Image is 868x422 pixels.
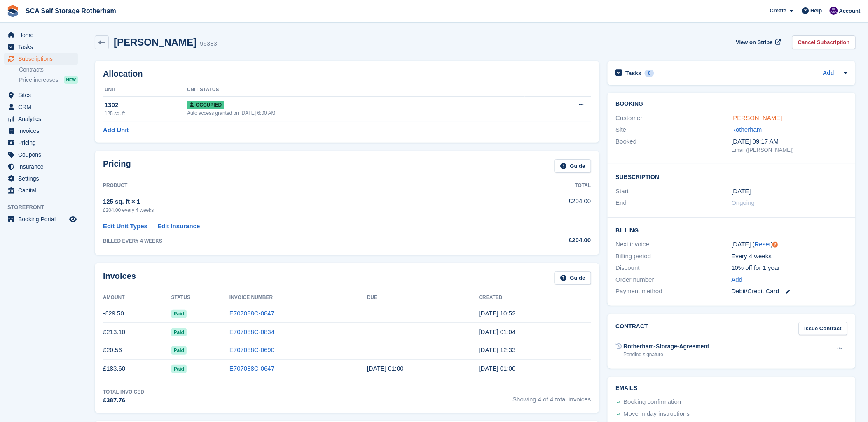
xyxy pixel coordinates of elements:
[500,236,591,245] div: £204.00
[732,252,847,261] div: Every 4 weeks
[4,41,78,53] a: menu
[103,359,171,378] td: £183.60
[770,7,786,15] span: Create
[105,100,187,110] div: 1302
[626,70,642,77] h2: Tasks
[19,66,78,74] a: Contracts
[19,75,78,84] a: Price increases NEW
[103,206,500,214] div: £204.00 every 4 weeks
[616,385,847,392] h2: Emails
[500,192,591,218] td: £204.00
[732,263,847,273] div: 10% off for 1 year
[616,198,732,208] div: End
[105,110,187,117] div: 125 sq. ft
[645,70,654,77] div: 0
[624,351,709,358] div: Pending signature
[616,125,732,134] div: Site
[4,161,78,172] a: menu
[616,172,847,181] h2: Subscription
[4,173,78,184] a: menu
[732,146,847,154] div: Email ([PERSON_NAME])
[103,222,147,231] a: Edit Unit Types
[616,226,847,234] h2: Billing
[103,83,187,97] th: Unit
[18,53,68,65] span: Subscriptions
[103,271,136,285] h2: Invoices
[479,328,516,335] time: 2025-08-17 00:04:13 UTC
[4,125,78,137] a: menu
[187,83,525,97] th: Unit Status
[171,291,229,304] th: Status
[616,114,732,123] div: Customer
[18,185,68,196] span: Capital
[4,149,78,160] a: menu
[18,161,68,172] span: Insurance
[229,365,274,372] a: E707088C-0647
[736,38,773,46] span: View on Stripe
[4,101,78,113] a: menu
[18,41,68,53] span: Tasks
[839,7,861,15] span: Account
[732,114,782,121] a: [PERSON_NAME]
[4,185,78,196] a: menu
[18,101,68,113] span: CRM
[229,346,274,353] a: E707088C-0690
[18,89,68,101] span: Sites
[616,252,732,261] div: Billing period
[4,137,78,148] a: menu
[811,7,822,15] span: Help
[732,187,751,196] time: 2025-07-20 00:00:00 UTC
[732,275,743,285] a: Add
[229,310,274,317] a: E707088C-0847
[624,342,709,351] div: Rotherham-Storage-Agreement
[229,291,367,304] th: Invoice Number
[500,179,591,192] th: Total
[616,275,732,285] div: Order number
[103,179,500,192] th: Product
[18,29,68,41] span: Home
[732,199,755,206] span: Ongoing
[513,388,591,405] span: Showing 4 of 4 total invoices
[479,365,516,372] time: 2025-07-20 00:00:47 UTC
[200,39,217,49] div: 96383
[18,173,68,184] span: Settings
[4,53,78,65] a: menu
[732,240,847,249] div: [DATE] ( )
[616,187,732,196] div: Start
[114,37,197,48] h2: [PERSON_NAME]
[772,241,779,248] div: Tooltip anchor
[7,203,82,211] span: Storefront
[823,69,834,78] a: Add
[479,310,516,317] time: 2025-08-19 09:52:11 UTC
[103,159,131,173] h2: Pricing
[18,125,68,137] span: Invoices
[103,323,171,341] td: £213.10
[187,109,525,117] div: Auto access granted on [DATE] 6:00 AM
[18,113,68,125] span: Analytics
[616,240,732,249] div: Next invoice
[4,213,78,225] a: menu
[64,76,78,84] div: NEW
[4,89,78,101] a: menu
[103,69,591,79] h2: Allocation
[103,388,144,396] div: Total Invoiced
[624,397,681,407] div: Booking confirmation
[171,310,187,318] span: Paid
[616,101,847,107] h2: Booking
[4,29,78,41] a: menu
[22,4,119,18] a: SCA Self Storage Rotherham
[18,137,68,148] span: Pricing
[732,137,847,146] div: [DATE] 09:17 AM
[171,346,187,355] span: Paid
[624,409,690,419] div: Move in day instructions
[171,328,187,336] span: Paid
[830,7,838,15] img: Kelly Neesham
[7,5,19,17] img: stora-icon-8386f47178a22dfd0bd8f6a31ec36ba5ce8667c1dd55bd0f319d3a0aa187defe.svg
[616,322,648,336] h2: Contract
[19,76,58,84] span: Price increases
[555,159,591,173] a: Guide
[4,113,78,125] a: menu
[479,291,591,304] th: Created
[616,137,732,154] div: Booked
[799,322,847,336] a: Issue Contract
